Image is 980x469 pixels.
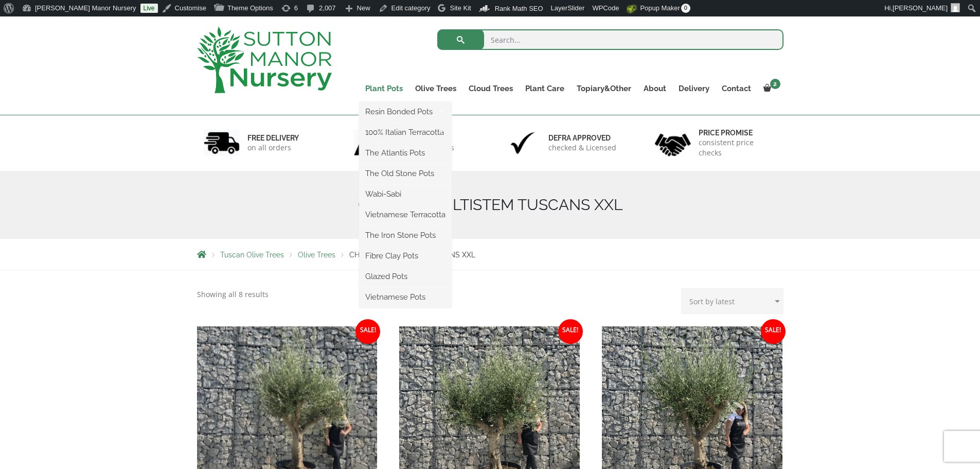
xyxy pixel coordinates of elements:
[359,186,452,202] a: Wabi-Sabi
[757,81,783,96] a: 2
[558,319,583,344] span: Sale!
[437,29,783,50] input: Search...
[519,81,571,96] a: Plant Care
[637,81,672,96] a: About
[681,288,783,314] select: Shop order
[462,81,519,96] a: Cloud Trees
[359,228,452,243] a: The Iron Stone Pots
[197,196,783,214] h1: CHUNKY MULTISTEM TUSCANS XXL
[409,81,462,96] a: Olive Trees
[298,251,335,259] a: Olive Trees
[359,125,452,140] a: 100% Italian Terracotta
[349,251,475,259] span: CHUNKY MULTISTEM TUSCANS XXL
[355,319,380,344] span: Sale!
[699,137,777,158] p: consistent price checks
[681,4,690,13] span: 0
[672,81,716,96] a: Delivery
[204,130,240,156] img: 1.jpg
[450,4,471,12] span: Site Kit
[359,207,452,222] a: Vietnamese Terracotta
[359,166,452,181] a: The Old Stone Pots
[197,27,332,93] img: logo
[359,104,452,119] a: Resin Bonded Pots
[247,133,299,143] h6: FREE DELIVERY
[359,145,452,161] a: The Atlantis Pots
[354,130,390,156] img: 2.jpg
[761,319,786,344] span: Sale!
[571,81,637,96] a: Topiary&Other
[359,289,452,305] a: Vietnamese Pots
[495,5,543,12] span: Rank Math SEO
[699,128,777,137] h6: Price promise
[359,81,409,96] a: Plant Pots
[893,4,948,12] span: [PERSON_NAME]
[197,288,269,301] p: Showing all 8 results
[716,81,757,96] a: Contact
[505,130,541,156] img: 3.jpg
[548,133,616,143] h6: Defra approved
[140,4,158,13] a: Live
[655,127,691,159] img: 4.jpg
[548,143,616,153] p: checked & Licensed
[247,143,299,153] p: on all orders
[359,269,452,284] a: Glazed Pots
[197,250,783,258] nav: Breadcrumbs
[770,79,780,89] span: 2
[220,251,284,259] a: Tuscan Olive Trees
[359,248,452,264] a: Fibre Clay Pots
